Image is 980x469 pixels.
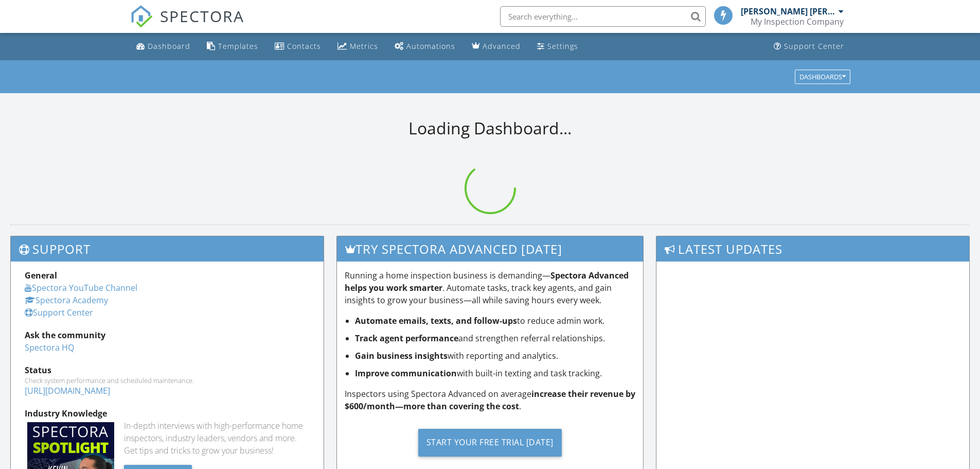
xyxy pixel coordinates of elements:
strong: General [25,270,57,281]
div: My Inspection Company [751,16,844,27]
strong: Spectora Advanced helps you work smarter [345,270,629,293]
a: Support Center [770,37,848,56]
li: with built-in texting and task tracking. [355,367,636,379]
a: Start Your Free Trial [DATE] [345,421,636,464]
a: Contacts [271,37,325,56]
a: Dashboard [132,37,194,56]
div: Templates [218,41,258,51]
div: Metrics [350,41,378,51]
span: SPECTORA [160,5,244,27]
div: Support Center [784,41,844,51]
button: Dashboards [795,70,850,84]
p: Running a home inspection business is demanding— . Automate tasks, track key agents, and gain ins... [345,269,636,306]
li: to reduce admin work. [355,315,636,327]
p: Inspectors using Spectora Advanced on average . [345,388,636,412]
h3: Try spectora advanced [DATE] [337,236,644,262]
a: Support Center [25,307,93,318]
a: Spectora Academy [25,294,108,306]
a: Advanced [468,37,525,56]
div: Start Your Free Trial [DATE] [418,429,562,457]
strong: Improve communication [355,368,457,379]
a: Spectora HQ [25,342,74,353]
div: [PERSON_NAME] [PERSON_NAME] [741,6,836,16]
img: The Best Home Inspection Software - Spectora [130,5,153,28]
div: Check system performance and scheduled maintenance. [25,376,310,385]
li: and strengthen referral relationships. [355,332,636,344]
div: Advanced [483,41,521,51]
a: Settings [533,37,582,56]
li: with reporting and analytics. [355,350,636,362]
a: Automations (Basic) [390,37,459,56]
a: [URL][DOMAIN_NAME] [25,385,110,396]
div: Dashboards [799,73,846,80]
input: Search everything... [500,6,706,27]
h3: Latest Updates [656,236,969,262]
div: Dashboard [148,41,190,51]
a: Templates [203,37,262,56]
div: Settings [547,41,578,51]
div: In-depth interviews with high-performance home inspectors, industry leaders, vendors and more. Ge... [124,420,310,457]
div: Industry Knowledge [25,407,310,420]
div: Status [25,364,310,376]
strong: increase their revenue by $600/month—more than covering the cost [345,388,635,412]
div: Ask the community [25,329,310,341]
a: Spectora YouTube Channel [25,282,137,293]
strong: Track agent performance [355,333,458,344]
strong: Gain business insights [355,350,448,361]
a: SPECTORA [130,14,244,36]
strong: Automate emails, texts, and follow-ups [355,315,517,326]
div: Contacts [287,41,321,51]
h3: Support [11,236,324,262]
div: Automations [406,41,455,51]
a: Metrics [333,37,382,56]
